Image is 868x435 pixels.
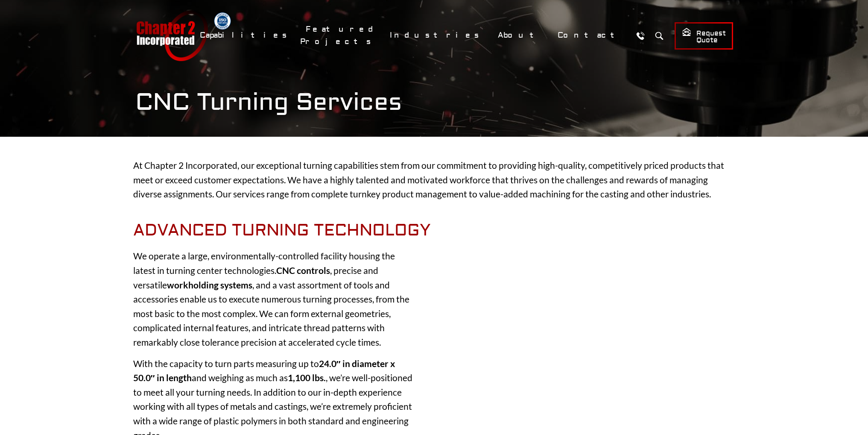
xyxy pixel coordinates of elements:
h1: CNC Turning Services [135,88,733,117]
p: We operate a large, environmentally-controlled facility housing the latest in turning center tech... [133,249,415,349]
h2: Advanced Turning Technology [133,221,735,241]
a: Chapter 2 Incorporated [135,10,208,61]
a: Industries [384,26,488,44]
button: Search [652,28,667,44]
strong: 24.0″ in diameter x 50.0″ in length [133,358,395,383]
span: Request Quote [682,27,726,45]
a: Call Us [633,28,649,44]
a: Contact [552,26,628,44]
a: Capabilities [194,26,296,44]
a: Featured Projects [300,20,380,51]
strong: workholding systems [167,279,252,290]
iframe: YouTube video player [453,249,693,383]
p: At Chapter 2 Incorporated, our exceptional turning capabilities stem from our commitment to provi... [133,158,735,201]
strong: 1,100 lbs. [288,372,326,383]
a: Request Quote [675,22,733,50]
a: About [492,26,548,44]
strong: CNC controls [276,265,330,276]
